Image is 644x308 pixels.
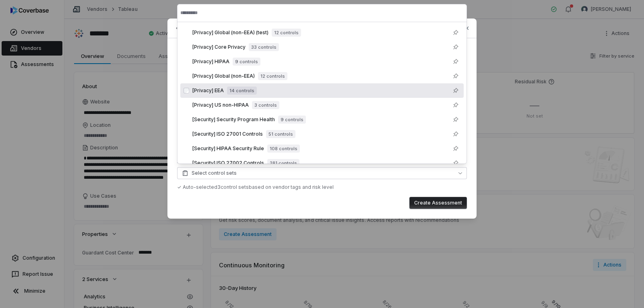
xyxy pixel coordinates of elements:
span: [Security] ISO 27001 Controls [192,131,263,137]
button: Create Assessment [409,197,467,209]
span: [Security] HIPAA Security Rule [192,145,264,152]
span: 281 controls [267,159,299,167]
span: [Privacy] Core Privacy [192,44,246,50]
span: 12 controls [272,29,301,37]
span: [Privacy] HIPAA [192,58,229,65]
span: [Privacy] Global (non-EEA) [192,73,255,79]
span: 14 controls [227,87,257,95]
span: [Security] Security Program Health [192,116,275,123]
span: 9 controls [233,58,260,66]
span: [Privacy] Global (non-EEA) (test) [192,29,268,36]
span: [Security] ISO 27002 Controls [192,160,264,166]
span: 33 controls [249,43,279,51]
span: 9 controls [278,116,306,124]
span: 12 controls [258,72,287,80]
button: Back [171,21,197,35]
span: 108 controls [267,145,300,153]
span: 51 controls [266,130,295,138]
span: [Privacy] US non-HIPAA [192,102,249,108]
span: Select control sets [182,170,237,176]
span: 3 controls [252,101,279,109]
div: Suggestions [177,22,467,174]
span: [Privacy] EEA [192,87,224,94]
div: ✓ Auto-selected 3 control set s based on vendor tags and risk level [177,184,467,190]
